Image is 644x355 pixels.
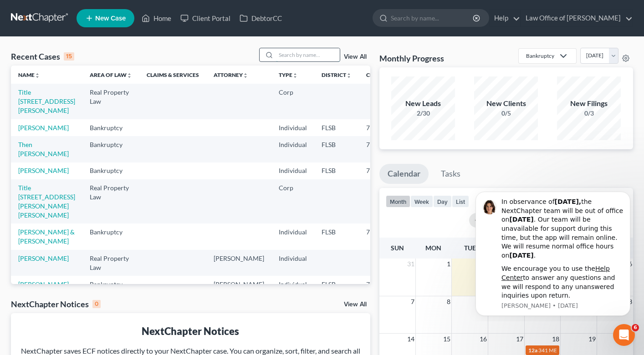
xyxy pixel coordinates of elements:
[82,223,139,249] td: Bankruptcy
[344,301,367,308] a: View All
[344,54,367,60] a: View All
[18,71,40,78] a: Nameunfold_more
[243,73,248,78] i: unfold_more
[526,52,554,60] div: Bankruptcy
[322,71,352,78] a: Districtunfold_more
[588,334,597,345] span: 19
[314,276,359,293] td: FLSB
[359,276,404,293] td: 7
[314,136,359,162] td: FLSB
[379,164,429,184] a: Calendar
[386,195,410,208] button: month
[35,73,40,78] i: unfold_more
[92,300,101,308] div: 0
[446,259,451,269] span: 1
[314,223,359,249] td: FLSB
[95,15,126,22] span: New Case
[139,66,206,84] th: Claims & Services
[391,10,474,26] input: Search by name...
[271,250,314,276] td: Individual
[551,334,560,345] span: 18
[271,84,314,119] td: Corp
[474,109,538,118] div: 0/5
[557,98,621,109] div: New Filings
[271,179,314,223] td: Corp
[528,347,537,354] span: 12a
[433,164,469,184] a: Tasks
[314,162,359,179] td: FLSB
[206,276,271,293] td: [PERSON_NAME]
[314,119,359,136] td: FLSB
[18,228,75,245] a: [PERSON_NAME] & [PERSON_NAME]
[359,119,404,136] td: 7
[346,73,352,78] i: unfold_more
[206,250,271,276] td: [PERSON_NAME]
[391,109,455,118] div: 2/30
[82,162,139,179] td: Bankruptcy
[271,276,314,293] td: Individual
[406,259,415,269] span: 31
[515,334,524,345] span: 17
[18,280,69,288] a: [PERSON_NAME]
[406,334,415,345] span: 14
[425,244,441,252] span: Mon
[271,119,314,136] td: Individual
[18,254,69,262] a: [PERSON_NAME]
[235,10,286,26] a: DebtorCC
[410,195,433,208] button: week
[18,141,69,157] a: Then [PERSON_NAME]
[127,73,132,78] i: unfold_more
[433,195,452,208] button: day
[64,52,74,61] div: 15
[479,334,488,345] span: 16
[271,162,314,179] td: Individual
[446,296,451,307] span: 8
[613,324,635,346] iframe: Intercom live chat
[442,334,451,345] span: 15
[359,223,404,249] td: 7
[82,84,139,119] td: Real Property Law
[18,324,363,338] div: NextChapter Notices
[538,347,573,354] span: 341 MEETING
[379,53,444,64] h3: Monthly Progress
[391,244,404,252] span: Sun
[359,136,404,162] td: 7
[462,183,644,321] iframe: Intercom notifications message
[18,184,75,219] a: Title [STREET_ADDRESS][PERSON_NAME][PERSON_NAME]
[359,162,404,179] td: 7
[18,88,75,114] a: Title [STREET_ADDRESS][PERSON_NAME]
[557,109,621,118] div: 0/3
[11,51,74,62] div: Recent Cases
[11,299,101,309] div: NextChapter Notices
[82,250,139,276] td: Real Property Law
[214,71,248,78] a: Attorneyunfold_more
[490,10,520,26] a: Help
[292,73,298,78] i: unfold_more
[18,124,69,132] a: [PERSON_NAME]
[90,71,132,78] a: Area of Lawunfold_more
[410,296,415,307] span: 7
[391,98,455,109] div: New Leads
[82,179,139,223] td: Real Property Law
[18,167,69,174] a: [PERSON_NAME]
[271,223,314,249] td: Individual
[271,136,314,162] td: Individual
[82,276,139,293] td: Bankruptcy
[474,98,538,109] div: New Clients
[82,119,139,136] td: Bankruptcy
[137,10,176,26] a: Home
[521,10,633,26] a: Law Office of [PERSON_NAME]
[276,48,340,61] input: Search by name...
[366,71,397,78] a: Chapterunfold_more
[452,195,469,208] button: list
[279,71,298,78] a: Typeunfold_more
